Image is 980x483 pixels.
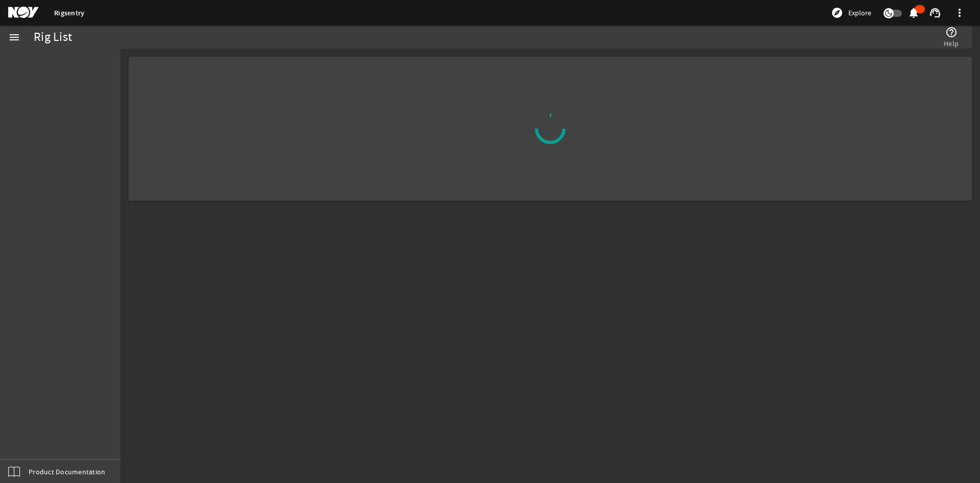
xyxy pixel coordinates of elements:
div: Rig List [34,32,72,42]
button: more_vert [947,1,972,25]
button: Explore [827,5,875,21]
mat-icon: notifications [908,7,920,19]
mat-icon: explore [831,7,843,19]
mat-icon: help_outline [945,26,958,38]
span: Explore [848,8,871,18]
span: Product Documentation [29,467,105,477]
a: Rigsentry [54,8,84,18]
mat-icon: menu [8,31,20,43]
span: Help [944,38,959,49]
mat-icon: support_agent [929,7,941,19]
